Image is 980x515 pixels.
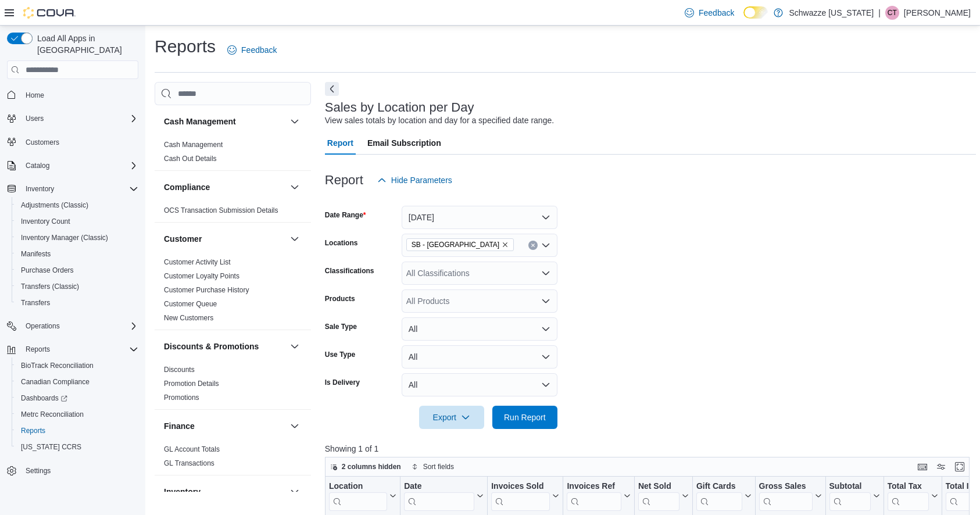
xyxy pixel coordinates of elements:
[373,169,457,192] button: Hide Parameters
[759,481,821,511] button: Gross Sales
[16,391,138,405] span: Dashboards
[887,481,928,511] div: Total Tax
[164,341,259,352] h3: Discounts & Promotions
[164,459,214,467] a: GL Transactions
[325,210,366,220] label: Date Range
[21,88,49,102] a: Home
[2,341,143,357] button: Reports
[21,182,59,196] button: Inventory
[16,263,78,277] a: Purchase Orders
[16,198,138,212] span: Adjustments (Classic)
[23,7,76,19] img: Cova
[491,481,550,511] div: Invoices Sold
[325,294,355,303] label: Products
[743,19,744,19] span: Dark Mode
[16,214,75,228] a: Inventory Count
[21,266,74,275] span: Purchase Orders
[164,445,220,453] a: GL Account Totals
[7,81,138,509] nav: Complex example
[638,481,679,492] div: Net Sold
[412,239,499,251] span: SB - [GEOGRAPHIC_DATA]
[288,115,302,128] button: Cash Management
[223,38,281,62] a: Feedback
[789,6,874,20] p: Schwazze [US_STATE]
[402,317,557,341] button: All
[21,282,79,291] span: Transfers (Classic)
[21,112,138,126] span: Users
[12,423,143,439] button: Reports
[21,201,88,210] span: Adjustments (Classic)
[21,159,54,173] button: Catalog
[164,420,195,432] h3: Finance
[391,174,452,186] span: Hide Parameters
[164,140,223,149] span: Cash Management
[16,198,93,212] a: Adjustments (Classic)
[12,374,143,390] button: Canadian Compliance
[164,285,249,295] span: Customer Purchase History
[164,271,239,281] span: Customer Loyalty Points
[367,131,441,155] span: Email Subscription
[164,380,219,388] a: Promotion Details
[419,406,484,429] button: Export
[502,241,509,248] button: Remove SB - Brighton from selection in this group
[2,318,143,334] button: Operations
[541,241,550,250] button: Open list of options
[288,180,302,194] button: Compliance
[12,213,143,230] button: Inventory Count
[16,424,138,438] span: Reports
[402,345,557,369] button: All
[696,481,742,511] div: Gift Card Sales
[21,233,108,242] span: Inventory Manager (Classic)
[16,407,88,421] a: Metrc Reconciliation
[325,238,358,248] label: Locations
[164,181,210,193] h3: Compliance
[759,481,812,511] div: Gross Sales
[541,296,550,306] button: Open list of options
[26,91,44,100] span: Home
[325,322,357,331] label: Sale Type
[699,7,734,19] span: Feedback
[21,159,138,173] span: Catalog
[288,232,302,246] button: Customer
[164,155,217,163] a: Cash Out Details
[21,442,81,452] span: [US_STATE] CCRS
[164,299,217,309] span: Customer Queue
[567,481,621,492] div: Invoices Ref
[155,203,311,222] div: Compliance
[12,230,143,246] button: Inventory Manager (Classic)
[164,365,195,374] span: Discounts
[16,231,138,245] span: Inventory Manager (Classic)
[21,426,45,435] span: Reports
[21,182,138,196] span: Inventory
[541,269,550,278] button: Open list of options
[164,445,220,454] span: GL Account Totals
[155,363,311,409] div: Discounts & Promotions
[21,319,65,333] button: Operations
[404,481,474,492] div: Date
[288,419,302,433] button: Finance
[164,233,202,245] h3: Customer
[638,481,689,511] button: Net Sold
[638,481,679,511] div: Net Sold
[12,406,143,423] button: Metrc Reconciliation
[329,481,387,511] div: Location
[164,486,285,498] button: Inventory
[16,359,98,373] a: BioTrack Reconciliation
[21,87,138,102] span: Home
[16,440,86,454] a: [US_STATE] CCRS
[164,394,199,402] a: Promotions
[33,33,138,56] span: Load All Apps in [GEOGRAPHIC_DATA]
[2,110,143,127] button: Users
[491,481,550,492] div: Invoices Sold
[21,249,51,259] span: Manifests
[325,101,474,115] h3: Sales by Location per Day
[2,86,143,103] button: Home
[21,394,67,403] span: Dashboards
[16,280,84,294] a: Transfers (Classic)
[26,114,44,123] span: Users
[21,410,84,419] span: Metrc Reconciliation
[904,6,971,20] p: [PERSON_NAME]
[888,6,897,20] span: CT
[164,206,278,214] a: OCS Transaction Submission Details
[164,459,214,468] span: GL Transactions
